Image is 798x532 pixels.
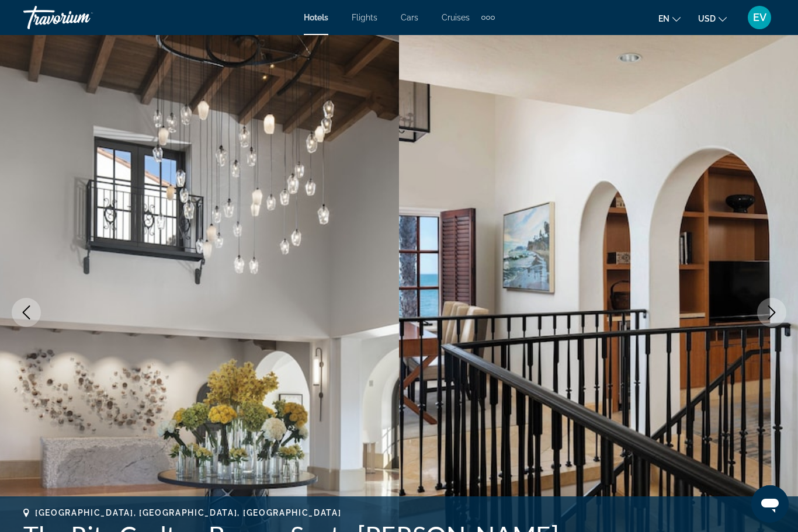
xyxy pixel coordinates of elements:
button: Next image [757,298,786,327]
button: User Menu [744,5,775,30]
a: Hotels [304,13,328,22]
button: Change currency [698,10,727,27]
span: en [658,14,669,23]
a: Flights [352,13,377,22]
button: Extra navigation items [481,8,495,27]
a: Cars [401,13,418,22]
button: Change language [658,10,681,27]
a: Travorium [23,2,140,33]
span: EV [753,12,766,23]
iframe: Button to launch messaging window [751,485,789,523]
span: USD [698,14,716,23]
a: Cruises [442,13,470,22]
span: [GEOGRAPHIC_DATA], [GEOGRAPHIC_DATA], [GEOGRAPHIC_DATA] [35,508,341,517]
button: Previous image [12,298,41,327]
